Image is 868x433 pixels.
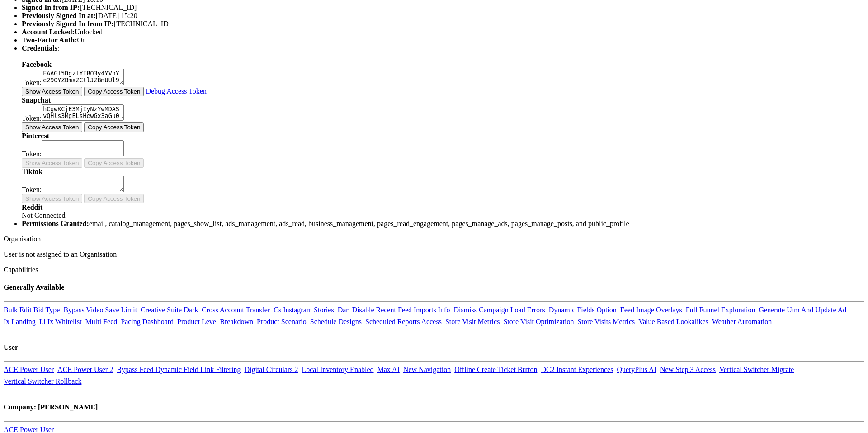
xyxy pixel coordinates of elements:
[244,366,298,373] a: Digital Circulars 2
[620,306,682,314] a: Feed Image Overlays
[117,366,241,373] a: Bypass Feed Dynamic Field Link Filtering
[22,61,52,68] b: Facebook
[453,306,545,314] a: Dismiss Campaign Load Errors
[4,250,864,259] p: User is not assigned to an Organisation
[4,283,864,292] h4: Generally Available
[121,318,174,325] a: Pacing Dashboard
[22,168,42,175] b: Tiktok
[22,194,82,203] button: Show Access Token
[141,306,198,314] a: Creative Suite Dark
[22,176,864,194] div: Token:
[4,344,864,352] h4: User
[22,158,82,168] button: Show Access Token
[22,28,75,36] b: Account Locked:
[22,220,864,228] li: email, catalog_management, pages_show_list, ads_management, ads_read, business_management, pages_...
[22,28,864,36] li: Unlocked
[22,12,864,20] li: [DATE] 15:20
[549,306,617,314] a: Dynamic Fields Option
[22,140,864,158] div: Token:
[365,318,442,325] a: Scheduled Reports Access
[57,366,113,373] a: ACE Power User 2
[22,20,864,28] li: [TECHNICAL_ID]
[712,318,772,325] a: Weather Automation
[4,266,864,274] div: Capabilities
[257,318,307,325] a: Product Scenario
[22,4,864,12] li: [TECHNICAL_ID]
[445,318,500,325] a: Store Visit Metrics
[22,69,864,87] div: Token:
[377,366,400,373] a: Max AI
[22,132,49,140] b: Pinterest
[338,306,349,314] a: Dar
[84,158,144,168] button: Copy Access Token
[22,203,864,220] div: Not Connected
[638,318,708,325] a: Value Based Lookalikes
[4,318,36,325] a: Ix Landing
[177,318,253,325] a: Product Level Breakdown
[39,318,82,325] a: Li Ix Whitelist
[22,104,864,122] div: Token:
[202,306,270,314] a: Cross Account Transfer
[454,366,537,373] a: Offline Create Ticket Button
[4,403,864,411] h4: Company: [PERSON_NAME]
[719,366,794,373] a: Vertical Switcher Migrate
[310,318,362,325] a: Schedule Designs
[85,318,118,325] a: Multi Feed
[352,306,450,314] a: Disable Recent Feed Imports Info
[4,377,81,385] a: Vertical Switcher Rollback
[22,122,82,132] button: Show Access Token
[403,366,451,373] a: New Navigation
[84,194,144,203] button: Copy Access Token
[686,306,755,314] a: Full Funnel Exploration
[22,12,96,19] b: Previously Signed In at:
[22,96,51,104] b: Snapchat
[274,306,334,314] a: Cs Instagram Stories
[22,203,42,211] b: Reddit
[63,306,137,314] a: Bypass Video Save Limit
[577,318,635,325] a: Store Visits Metrics
[4,366,54,373] a: ACE Power User
[4,306,60,314] a: Bulk Edit Bid Type
[4,235,864,243] div: Organisation
[22,20,114,28] b: Previously Signed In from IP:
[22,36,77,44] b: Two-Factor Auth:
[22,220,89,227] b: Permissions Granted:
[541,366,613,373] a: DC2 Instant Experiences
[42,69,124,85] textarea: EAAGf5DgztYIBO3y4YVnYe290YZBmxZCtlJZBmUUl99UsZAPa7NcKxRwxBOUwZCvo9ZCZASr1gOU3KobZCrqFOTFdlAc1yISS...
[42,104,124,121] textarea: hCgwKCjE3MjIyNzYwMDASvQHls3MgELsHewGx3aGu08gIqxR8VxUeFqEkEQ0QheO5b8uMilARrCGAEh4xhTOeyBA3mREufQFO...
[84,87,144,96] button: Copy Access Token
[660,366,716,373] a: New Step 3 Access
[84,122,144,132] button: Copy Access Token
[302,366,373,373] a: Local Inventory Enabled
[617,366,656,373] a: QueryPlus AI
[759,306,846,314] a: Generate Utm And Update Ad
[146,87,207,95] a: Debug Access Token
[22,36,864,44] li: On
[503,318,574,325] a: Store Visit Optimization
[22,87,82,96] button: Show Access Token
[22,4,80,11] b: Signed In from IP:
[22,44,57,52] b: Credentials
[22,44,864,220] li: :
